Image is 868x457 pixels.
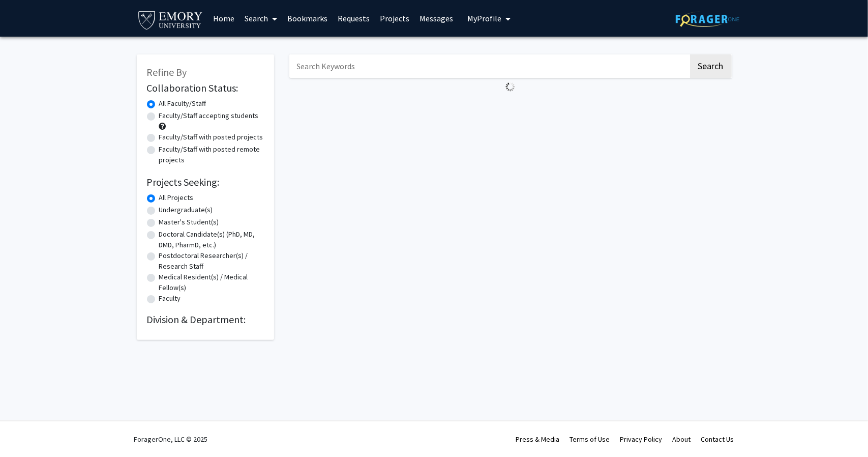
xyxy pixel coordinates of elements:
label: Faculty/Staff accepting students [159,110,259,121]
a: Messages [414,1,458,36]
h2: Division & Department: [147,313,264,326]
a: Contact Us [701,435,734,444]
label: Faculty/Staff with posted projects [159,132,263,142]
iframe: Chat [8,411,43,449]
input: Search Keywords [289,54,689,78]
h2: Collaboration Status: [147,82,264,94]
label: All Projects [159,192,194,203]
label: Faculty [159,293,181,304]
a: Bookmarks [282,1,333,36]
a: Search [240,1,282,36]
label: Medical Resident(s) / Medical Fellow(s) [159,272,264,293]
nav: Page navigation [289,96,732,119]
label: Master's Student(s) [159,217,219,227]
label: All Faculty/Staff [159,98,206,109]
a: Privacy Policy [620,435,663,444]
a: Terms of Use [570,435,610,444]
a: Requests [333,1,375,36]
img: Emory University Logo [137,8,204,31]
button: Search [690,54,732,78]
label: Faculty/Staff with posted remote projects [159,144,264,165]
span: Refine By [147,66,187,78]
a: Projects [375,1,414,36]
div: ForagerOne, LLC © 2025 [134,421,208,457]
label: Undergraduate(s) [159,205,213,215]
a: Press & Media [516,435,560,444]
h2: Projects Seeking: [147,176,264,188]
a: About [673,435,691,444]
label: Postdoctoral Researcher(s) / Research Staff [159,250,264,272]
a: Home [208,1,240,36]
span: My Profile [467,13,501,23]
img: Loading [501,78,519,96]
label: Doctoral Candidate(s) (PhD, MD, DMD, PharmD, etc.) [159,229,264,250]
img: ForagerOne Logo [676,11,739,27]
